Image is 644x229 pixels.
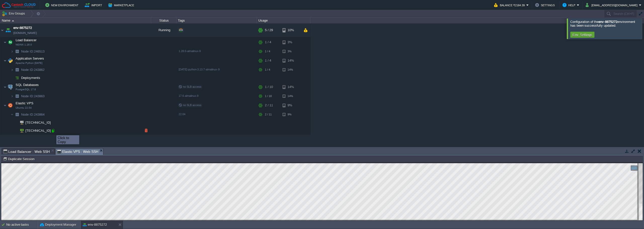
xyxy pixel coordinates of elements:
span: Application Servers [15,56,45,61]
img: AMDAwAAAACH5BAEAAAAALAAAAAABAAEAAAICRAEAOw== [0,23,4,37]
a: [TECHNICAL_ID] [25,129,52,132]
img: AMDAwAAAACH5BAEAAAAALAAAAAABAAEAAAICRAEAOw== [14,48,21,55]
span: Node ID: [21,94,34,98]
span: [TECHNICAL_ID] [25,127,52,134]
span: Node ID: [21,113,34,116]
div: 14% [283,82,299,92]
button: Marketplace [108,2,136,8]
span: 243863 [21,94,45,98]
button: New Environment [45,2,80,8]
div: 1 / 4 [265,66,270,74]
a: env-8875272 [13,25,32,30]
span: Load Balancer [15,38,37,42]
div: Click to Copy [58,136,78,144]
a: [TECHNICAL_ID] [25,121,52,124]
a: Node ID:246513 [21,49,45,54]
div: 3% [283,37,299,47]
img: AMDAwAAAACH5BAEAAAAALAAAAAABAAEAAAICRAEAOw== [4,56,7,66]
b: env-8875272 [598,20,617,24]
span: Elastic VPS : Web SSH [57,149,99,155]
div: 2 / 11 [265,100,273,110]
img: AMDAwAAAACH5BAEAAAAALAAAAAABAAEAAAICRAEAOw== [14,74,21,82]
a: Elastic VPSUbuntu 22.04 [15,101,34,105]
a: [DOMAIN_NAME] [13,30,37,35]
div: 1 / 10 [265,82,273,92]
div: Tags [177,18,257,23]
button: Import [85,2,104,8]
div: 14% [283,92,299,100]
a: Node ID:243862 [21,68,45,72]
span: no SLB access [179,85,202,88]
div: Usage [257,18,310,23]
span: [TECHNICAL_ID] [25,119,52,126]
img: Cantech Cloud [2,2,36,8]
button: Balance ₹2184.39 [494,2,526,8]
img: AMDAwAAAACH5BAEAAAAALAAAAAABAAEAAAICRAEAOw== [14,111,21,118]
img: AMDAwAAAACH5BAEAAAAALAAAAAABAAEAAAICRAEAOw== [11,74,14,82]
img: AMDAwAAAACH5BAEAAAAALAAAAAABAAEAAAICRAEAOw== [4,37,7,47]
div: 1 / 4 [265,37,271,47]
img: AMDAwAAAACH5BAEAAAAALAAAAAABAAEAAAICRAEAOw== [14,66,21,74]
span: Node ID: [21,68,34,72]
span: PostgreSQL 17.6 [16,88,36,91]
span: Node ID: [21,50,34,53]
button: Env. Settings [571,32,594,37]
span: 22.04 [179,113,185,116]
img: AMDAwAAAACH5BAEAAAAALAAAAAABAAEAAAICRAEAOw== [17,127,24,134]
img: AMDAwAAAACH5BAEAAAAALAAAAAABAAEAAAICRAEAOw== [4,100,7,110]
span: no SLB access [179,104,202,107]
div: 10% [283,23,299,37]
img: AMDAwAAAACH5BAEAAAAALAAAAAABAAEAAAICRAEAOw== [7,37,14,47]
button: Duplicate Session [3,157,36,161]
div: 2 / 11 [265,111,272,118]
img: AMDAwAAAACH5BAEAAAAALAAAAAABAAEAAAICRAEAOw== [11,48,14,55]
a: Node ID:243864 [21,112,45,117]
span: 246513 [21,49,45,54]
div: 3% [283,48,299,55]
button: [EMAIL_ADDRESS][DOMAIN_NAME] [586,2,639,8]
a: Load BalancerNGINX 1.28.0 [15,38,37,42]
img: AMDAwAAAACH5BAEAAAAALAAAAAABAAEAAAICRAEAOw== [11,92,14,100]
div: 9% [283,111,299,118]
img: AMDAwAAAACH5BAEAAAAALAAAAAABAAEAAAICRAEAOw== [4,82,7,92]
div: Status [151,18,176,23]
img: AMDAwAAAACH5BAEAAAAALAAAAAABAAEAAAICRAEAOw== [7,100,14,110]
img: AMDAwAAAACH5BAEAAAAALAAAAAABAAEAAAICRAEAOw== [7,56,14,66]
span: [DATE]-python-3.13.7-almalinux-9 [179,68,220,71]
div: Name [1,18,151,23]
div: 14% [283,66,299,74]
img: AMDAwAAAACH5BAEAAAAALAAAAAABAAEAAAICRAEAOw== [14,119,17,126]
img: AMDAwAAAACH5BAEAAAAALAAAAAABAAEAAAICRAEAOw== [11,66,14,74]
button: Deployment Manager [40,222,76,227]
span: SQL Databases [15,83,39,87]
span: Elastic VPS [15,101,34,105]
img: AMDAwAAAACH5BAEAAAAALAAAAAABAAEAAAICRAEAOw== [14,127,17,134]
div: 1 / 4 [265,56,271,66]
img: AMDAwAAAACH5BAEAAAAALAAAAAABAAEAAAICRAEAOw== [11,111,14,118]
button: Env Groups [2,10,27,17]
a: Node ID:243863 [21,94,45,98]
img: AMDAwAAAACH5BAEAAAAALAAAAAABAAEAAAICRAEAOw== [14,92,21,100]
button: Settings [535,2,556,8]
span: NGINX 1.28.0 [16,43,32,46]
button: Help [562,2,577,8]
span: 1.28.0-almalinux-9 [179,50,201,53]
div: 1 / 10 [265,92,272,100]
img: AMDAwAAAACH5BAEAAAAALAAAAAABAAEAAAICRAEAOw== [7,82,14,92]
span: Apache Python [DATE] [16,62,43,65]
span: 243862 [21,68,45,72]
span: 17.6-almalinux-9 [179,94,198,97]
img: AMDAwAAAACH5BAEAAAAALAAAAAABAAEAAAICRAEAOw== [17,119,24,126]
a: SQL DatabasesPostgreSQL 17.6 [15,83,39,87]
span: 243864 [21,112,45,117]
div: 14% [283,56,299,66]
div: 9% [283,100,299,110]
span: Load Balancer : Web SSH [3,149,50,155]
div: 5 / 29 [265,23,273,37]
span: Configuration of the environment has been successfully updated. [570,20,635,27]
button: env-8875272 [83,222,107,227]
a: Deployments [21,76,41,80]
img: AMDAwAAAACH5BAEAAAAALAAAAAABAAEAAAICRAEAOw== [5,23,12,37]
